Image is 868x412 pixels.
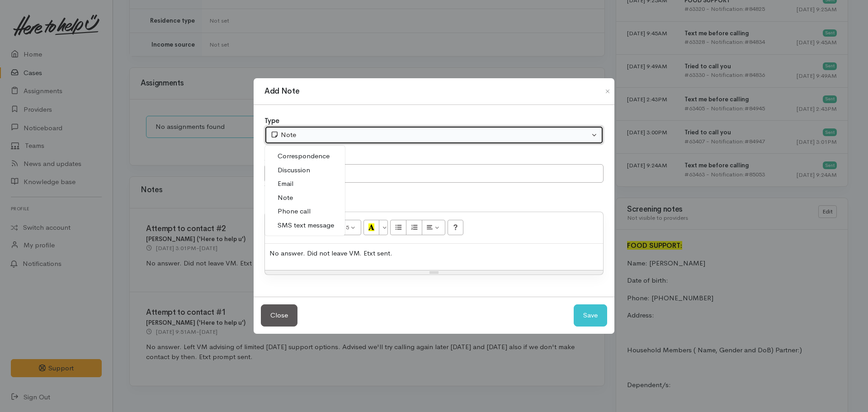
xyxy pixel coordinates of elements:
button: Font Size [337,220,361,235]
div: What's this note about? [264,183,604,192]
span: Discussion [278,165,310,175]
button: Close [600,86,615,97]
button: Ordered list (CTRL+SHIFT+NUM8) [406,220,422,235]
p: No answer. Did not leave VM. Etxt sent. [269,248,599,259]
span: Note [278,193,293,203]
button: Paragraph [422,220,445,235]
span: Correspondence [278,151,330,161]
button: Note [264,126,604,144]
span: SMS text message [278,220,334,231]
button: Help [448,220,464,235]
h1: Add Note [264,85,299,97]
button: More Color [379,220,388,235]
span: 15 [343,223,349,231]
label: Type [264,116,279,126]
div: Resize [265,270,603,275]
button: Save [574,304,607,327]
div: Note [270,130,590,140]
button: Recent Color [363,220,380,235]
button: Unordered list (CTRL+SHIFT+NUM7) [390,220,406,235]
span: Email [278,179,293,189]
button: Close [261,304,297,327]
span: Phone call [278,206,311,217]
